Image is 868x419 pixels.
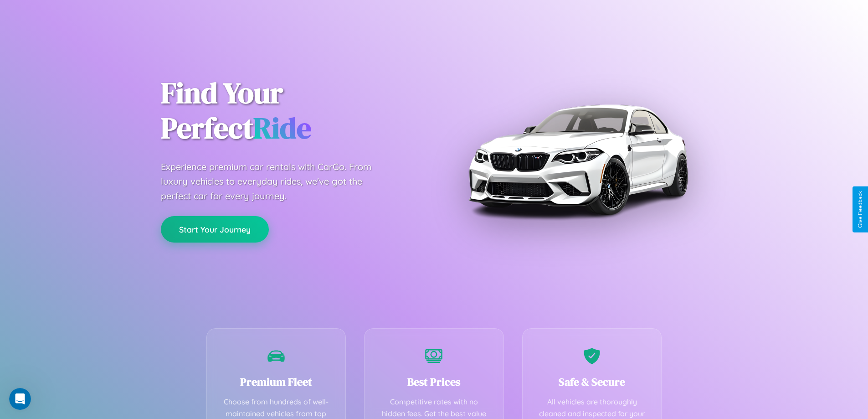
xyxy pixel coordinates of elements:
h3: Premium Fleet [221,374,332,389]
h3: Best Prices [378,374,490,389]
p: Experience premium car rentals with CarGo. From luxury vehicles to everyday rides, we've got the ... [161,160,389,203]
span: Ride [253,108,311,148]
img: Premium BMW car rental vehicle [464,46,692,274]
h1: Find Your Perfect [161,76,421,146]
div: Give Feedback [857,191,863,228]
button: Start Your Journey [161,216,269,243]
h3: Safe & Secure [536,374,648,389]
iframe: Intercom live chat [9,388,31,410]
